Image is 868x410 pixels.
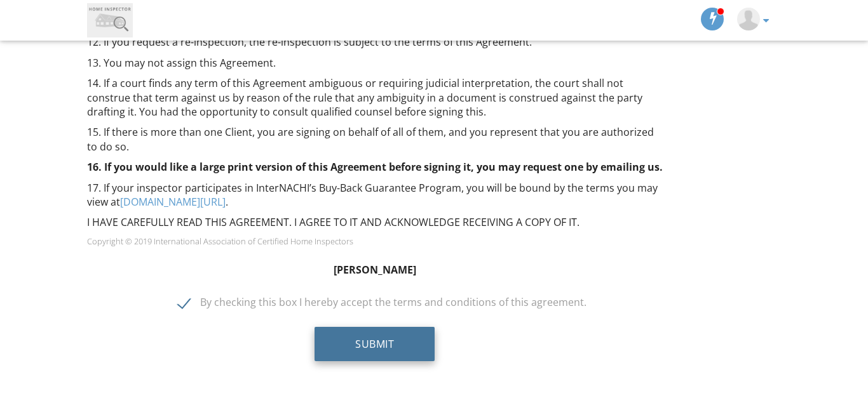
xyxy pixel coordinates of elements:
[87,3,133,37] img: My Inspection Company
[315,327,435,361] button: Submit
[120,195,226,209] a: [DOMAIN_NAME][URL]
[737,8,760,30] img: default-user-f0147aede5fd5fa78ca7ade42f37bd4542148d508eef1c3d3ea960f66861d68b.jpg
[87,215,663,229] p: I HAVE CAREFULLY READ THIS AGREEMENT. I AGREE TO IT AND ACKNOWLEDGE RECEIVING A COPY OF IT.
[87,76,663,119] p: 14. If a court finds any term of this Agreement ambiguous or requiring judicial interpretation, t...
[87,125,663,154] p: 15. If there is more than one Client, you are signing on behalf of all of them, and you represent...
[178,296,587,312] label: By checking this box I hereby accept the terms and conditions of this agreement.
[87,56,663,70] p: 13. You may not assign this Agreement.
[87,181,663,209] p: 17. If your inspector participates in InterNACHI’s Buy-Back Guarantee Program, you will be bound ...
[334,263,416,277] strong: [PERSON_NAME]
[87,236,663,246] p: Copyright © 2019 International Association of Certified Home Inspectors
[87,35,663,49] p: 12. If you request a re-inspection, the re-inspection is subject to the terms of this Agreement.
[87,160,663,174] p: 16. If you would like a large print version of this Agreement before signing it, you may request ...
